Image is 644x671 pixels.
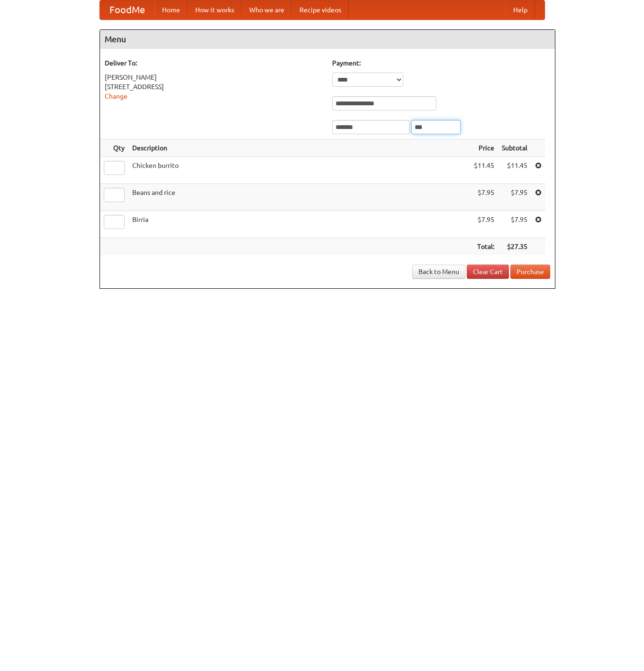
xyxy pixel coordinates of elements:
div: [PERSON_NAME] [105,73,323,82]
a: Recipe videos [292,0,349,19]
a: Change [105,92,127,100]
a: Back to Menu [412,265,465,279]
h5: Deliver To: [105,58,323,68]
td: Beans and rice [128,184,470,211]
a: Help [506,0,535,19]
th: $27.35 [498,238,531,256]
th: Price [470,139,498,157]
button: Purchase [510,265,550,279]
a: Clear Cart [467,265,509,279]
td: $7.95 [470,211,498,238]
td: Birria [128,211,470,238]
a: Who we are [242,0,292,19]
td: $7.95 [498,184,531,211]
a: How it works [188,0,242,19]
div: [STREET_ADDRESS] [105,82,323,92]
th: Subtotal [498,139,531,157]
h5: Payment: [332,58,550,68]
a: Home [154,0,188,19]
td: $7.95 [470,184,498,211]
th: Total: [470,238,498,256]
td: $11.45 [498,157,531,184]
td: $11.45 [470,157,498,184]
th: Description [128,139,470,157]
a: FoodMe [100,0,154,19]
h4: Menu [100,30,555,49]
td: Chicken burrito [128,157,470,184]
td: $7.95 [498,211,531,238]
th: Qty [100,139,128,157]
